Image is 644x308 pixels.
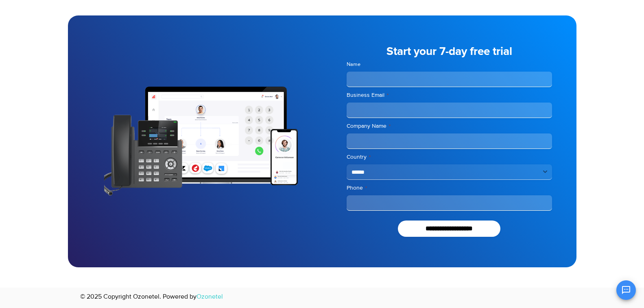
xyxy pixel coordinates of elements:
[616,280,636,300] button: Open chat
[347,46,552,57] h5: Start your 7-day free trial
[347,153,552,161] label: Country
[347,122,552,130] label: Company Name
[196,292,223,301] a: Ozonetel
[347,184,552,192] label: Phone
[347,91,552,99] label: Business Email
[347,61,552,68] label: Name
[80,292,429,301] p: © 2025 Copyright Ozonetel. Powered by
